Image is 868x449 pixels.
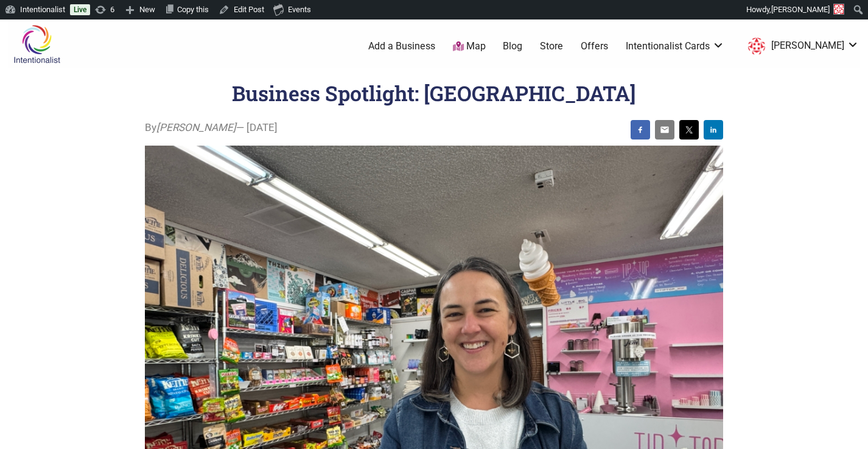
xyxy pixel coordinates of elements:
[232,79,636,107] h1: Business Spotlight: [GEOGRAPHIC_DATA]
[635,125,645,135] img: facebook sharing button
[771,5,830,14] span: [PERSON_NAME]
[503,40,522,53] a: Blog
[742,35,859,57] a: [PERSON_NAME]
[626,40,724,53] a: Intentionalist Cards
[684,125,694,135] img: twitter sharing button
[540,40,563,53] a: Store
[8,24,66,64] img: Intentionalist
[368,40,435,53] a: Add a Business
[453,40,486,54] a: Map
[70,4,90,15] a: Live
[709,125,718,135] img: linkedin sharing button
[660,125,670,135] img: email sharing button
[742,35,859,57] li: Sarah-Studer
[145,120,278,136] span: By — [DATE]
[581,40,608,53] a: Offers
[156,121,236,133] i: [PERSON_NAME]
